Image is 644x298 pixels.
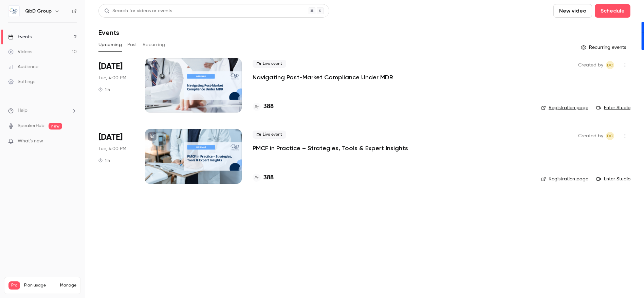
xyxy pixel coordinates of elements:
[263,173,274,182] h4: 388
[253,73,393,81] a: Navigating Post-Market Compliance Under MDR
[253,60,286,68] span: Live event
[127,39,137,50] button: Past
[578,132,603,140] span: Created by
[98,75,126,81] span: Tue, 4:00 PM
[253,144,408,152] a: PMCF in Practice – Strategies, Tools & Expert Insights
[8,48,32,55] div: Videos
[596,104,630,111] a: Enter Studio
[578,42,630,53] button: Recurring events
[98,87,110,92] div: 1 h
[541,176,588,182] a: Registration page
[607,61,613,69] span: DC
[98,61,123,72] span: [DATE]
[49,123,62,130] span: new
[606,132,614,140] span: Daniel Cubero
[596,176,630,182] a: Enter Studio
[104,7,172,15] div: Search for videos or events
[18,107,27,114] span: Help
[98,28,119,37] h1: Events
[18,122,44,130] a: SpeakerHub
[553,4,592,18] button: New video
[253,173,274,182] a: 388
[60,283,76,288] a: Manage
[8,6,19,17] img: QbD Group
[143,39,165,50] button: Recurring
[253,102,274,111] a: 388
[263,102,274,111] h4: 388
[595,4,630,18] button: Schedule
[607,132,613,140] span: DC
[98,39,122,50] button: Upcoming
[541,104,588,111] a: Registration page
[98,145,126,152] span: Tue, 4:00 PM
[8,78,35,85] div: Settings
[606,61,614,69] span: Daniel Cubero
[98,132,123,143] span: [DATE]
[8,281,20,290] span: Pro
[25,8,52,15] h6: QbD Group
[578,61,603,69] span: Created by
[24,283,56,288] span: Plan usage
[98,58,134,113] div: Sep 9 Tue, 4:00 PM (Europe/Madrid)
[98,129,134,183] div: Sep 23 Tue, 4:00 PM (Europe/Madrid)
[253,131,286,139] span: Live event
[8,63,38,70] div: Audience
[98,158,110,163] div: 1 h
[8,34,32,40] div: Events
[18,138,43,145] span: What's new
[8,107,77,114] li: help-dropdown-opener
